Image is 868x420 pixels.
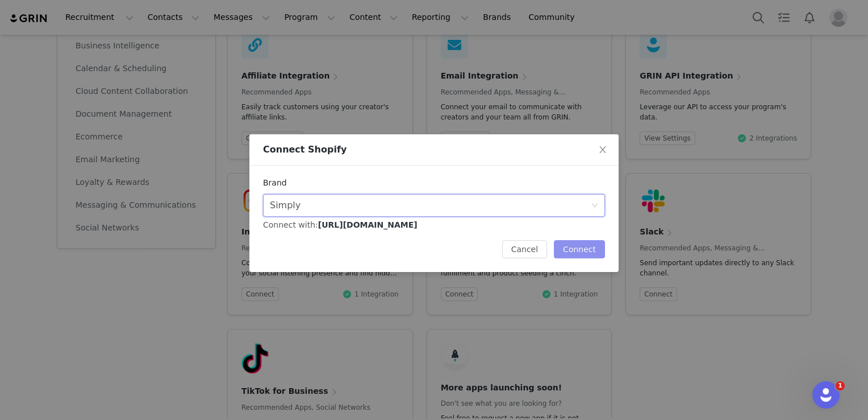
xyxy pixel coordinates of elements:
[270,195,301,216] div: Simply
[598,145,607,154] i: icon: close
[502,240,547,258] button: Cancel
[591,202,598,210] i: icon: down
[318,220,418,229] strong: [URL][DOMAIN_NAME]
[587,134,619,166] button: Close
[263,178,293,187] label: Brand
[812,381,840,409] iframe: Intercom live chat
[263,219,605,231] p: Connect with:
[263,143,605,156] div: Connect Shopify
[836,381,845,390] span: 1
[554,240,605,258] button: Connect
